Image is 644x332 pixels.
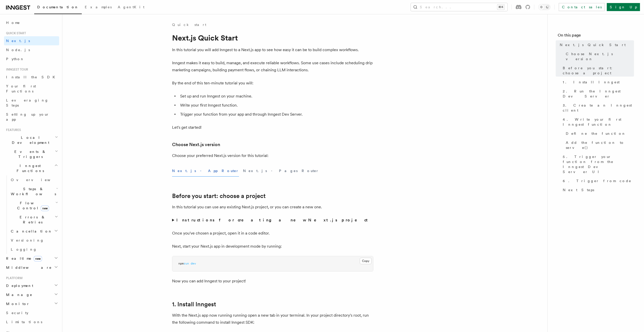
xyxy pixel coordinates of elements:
[41,206,49,211] span: new
[4,308,59,317] a: Security
[4,128,21,132] span: Features
[172,124,373,131] p: Let's get started!
[9,175,59,184] a: Overview
[172,22,206,27] a: Quick start
[4,82,59,96] a: Your first Functions
[4,36,59,45] a: Next.js
[561,101,634,115] a: 3. Create an Inngest client
[172,46,373,53] p: In this tutorial you will add Inngest to a Next.js app to see how easy it can be to build complex...
[172,192,266,200] a: Before you start: choose a project
[172,301,216,308] a: 1. Install Inngest
[9,215,55,225] span: Errors & Retries
[172,80,373,87] p: By the end of this ten-minute tutorial you will:
[4,256,42,261] span: Realtime
[4,290,59,299] button: Manage
[559,3,605,11] a: Contact sales
[4,317,59,326] a: Limitations
[4,133,59,147] button: Local Development
[4,135,55,145] span: Local Development
[172,204,373,211] p: In this tutorial you can use any existing Next.js project, or you can create a new one.
[37,5,79,9] span: Documentation
[560,42,626,47] span: Next.js Quick Start
[566,131,626,136] span: Define the function
[4,149,55,159] span: Events & Triggers
[4,175,59,254] div: Inngest Functions
[4,31,26,35] span: Quick start
[4,161,59,175] button: Inngest Functions
[4,45,59,54] a: Node.js
[360,258,372,264] button: Copy
[561,115,634,129] a: 4. Write your first Inngest function
[172,152,373,159] p: Choose your preferred Next.js version for this tutorial:
[561,78,634,87] a: 1. Install Inngest
[411,3,507,11] button: Search...⌘K
[9,184,59,198] button: Steps & Workflows
[11,178,63,182] span: Overview
[179,93,373,100] li: Set up and run Inngest on your machine.
[6,320,42,324] span: Limitations
[9,236,59,245] a: Versioning
[6,98,49,107] span: Leveraging Steps
[4,301,30,306] span: Monitor
[558,32,634,40] h4: On this page
[179,111,373,118] li: Trigger your function from your app and through Inngest Dev Server.
[566,140,634,150] span: Add the function to serve()
[561,185,634,194] a: Next Steps
[172,230,373,237] p: Once you've chosen a project, open it in a code editor.
[115,2,147,14] a: AgentKit
[607,3,640,11] a: Sign Up
[11,247,37,251] span: Logging
[6,112,49,121] span: Setting up your app
[179,102,373,109] li: Write your first Inngest function.
[6,57,24,61] span: Python
[563,89,634,99] span: 2. Run the Inngest Dev Server
[563,65,634,76] span: Before you start: choose a project
[563,187,594,192] span: Next Steps
[4,163,54,173] span: Inngest Functions
[6,39,30,43] span: Next.js
[561,152,634,176] a: 5. Trigger your function from the Inngest Dev Server UI
[561,87,634,101] a: 2. Run the Inngest Dev Server
[178,262,184,265] span: npm
[566,51,634,61] span: Choose Next.js version
[9,213,59,227] button: Errors & Retries
[9,198,59,213] button: Flow Controlnew
[497,5,504,10] kbd: ⌘K
[561,63,634,78] a: Before you start: choose a project
[172,33,373,42] h1: Next.js Quick Start
[4,110,59,124] a: Setting up your app
[176,218,370,222] strong: Instructions for creating a new Next.js project
[563,154,634,174] span: 5. Trigger your function from the Inngest Dev Server UI
[4,263,59,272] button: Middleware
[172,278,373,285] p: Now you can add Inngest to your project!
[4,68,28,72] span: Inngest tour
[6,20,20,25] span: Home
[6,311,28,315] span: Security
[563,103,634,113] span: 3. Create an Inngest client
[9,229,52,234] span: Cancellation
[561,176,634,185] a: 6. Trigger from code
[172,217,373,224] summary: Instructions for creating a new Next.js project
[4,54,59,63] a: Python
[85,5,112,9] span: Examples
[34,256,42,261] span: new
[184,262,189,265] span: run
[4,73,59,82] a: Install the SDK
[4,299,59,308] button: Monitor
[9,227,59,236] button: Cancellation
[243,165,319,177] button: Next.js - Pages Router
[4,281,59,290] button: Deployment
[172,312,373,326] p: With the Next.js app now running running open a new tab in your terminal. In your project directo...
[9,186,56,196] span: Steps & Workflows
[4,276,23,280] span: Platform
[172,243,373,250] p: Next, start your Next.js app in development mode by running:
[6,84,36,93] span: Your first Functions
[564,138,634,152] a: Add the function to serve()
[82,2,115,14] a: Examples
[564,129,634,138] a: Define the function
[4,292,32,297] span: Manage
[564,49,634,63] a: Choose Next.js version
[172,165,239,177] button: Next.js - App Router
[4,265,52,270] span: Middleware
[11,238,44,242] span: Versioning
